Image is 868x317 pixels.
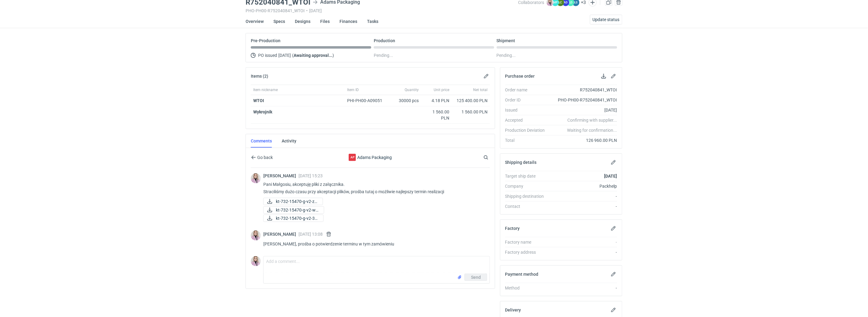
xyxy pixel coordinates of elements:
[550,249,617,255] div: -
[505,97,550,103] div: Order ID
[263,206,324,214] div: kt-732-15470-g-v2-wew.pdf
[505,272,539,277] h2: Payment method
[505,226,520,231] h2: Factory
[424,98,449,104] div: 4.18 PLN
[251,256,261,266] img: Klaudia Wiśniewska
[349,154,356,161] figcaption: AP
[497,52,617,59] div: Pending...
[550,87,617,93] div: R752040841_WTOI
[454,109,488,115] div: 1 560.00 PLN
[299,173,323,178] span: [DATE] 15:23
[263,198,323,205] div: kt-732-15470-g-v2-zew.pdf
[276,198,318,205] span: kt-732-15470-g-v2-ze...
[256,155,273,160] span: Go back
[295,15,310,28] a: Designs
[610,271,617,278] button: Edit payment method
[263,215,324,222] div: kt-732-15470-g-v2-3d.jpeg
[505,249,550,255] div: Factory address
[278,52,291,59] span: [DATE]
[550,137,617,143] div: 126 960.00 PLN
[306,8,308,13] span: •
[339,15,357,28] a: Finances
[505,87,550,93] div: Order name
[568,118,617,123] em: Confirming with supplier...
[320,15,330,28] a: Files
[604,174,617,179] strong: [DATE]
[505,239,550,245] div: Factory name
[505,160,537,165] h2: Shipping details
[590,15,622,24] button: Update status
[251,74,268,79] h2: Items (2)
[483,72,490,80] button: Edit items
[253,109,272,114] strong: Wykrojnik
[550,97,617,103] div: PHO-PH00-R752040841_WTOI
[391,95,421,106] div: 30000 pcs
[251,38,280,43] p: Pre-Production
[263,181,485,195] p: Pani Małgosiu, akceptuję pliki z załącznika. Straciliśmy dużo czasu przy akceptacji plików, prośb...
[497,38,515,43] p: Shipment
[263,173,299,178] span: [PERSON_NAME]
[505,74,535,79] h2: Purchase order
[332,53,334,58] span: )
[320,154,421,161] div: Adams Packaging
[473,87,488,92] span: Net total
[550,239,617,245] div: -
[374,38,395,43] p: Production
[251,173,261,183] div: Klaudia Wiśniewska
[600,72,607,80] button: Download PO
[505,193,550,199] div: Shipping destination
[263,240,485,248] p: [PERSON_NAME], prośba o potwierdzenie terminu w tym zamówieniu
[505,308,521,312] h2: Delivery
[550,285,617,291] div: -
[505,137,550,143] div: Total
[610,306,617,314] button: Edit delivery details
[405,87,419,92] span: Quantity
[246,8,518,13] div: PHO-PH00-R752040841_WTOI [DATE]
[253,87,278,92] span: Item nickname
[294,53,332,58] strong: Awaiting approval...
[263,198,323,205] a: kt-732-15470-g-v2-ze...
[610,225,617,232] button: Edit factory details
[567,127,617,133] em: Waiting for confirmation...
[347,98,388,104] div: PHI-PH00-A09051
[276,215,318,222] span: kt-732-15470-g-v2-3d...
[299,232,323,237] span: [DATE] 13:08
[454,98,488,104] div: 125 400.00 PLN
[505,117,550,123] div: Accepted
[347,87,359,92] span: Item ID
[505,173,550,179] div: Target ship date
[610,159,617,166] button: Edit shipping details
[482,154,502,161] input: Search
[263,232,299,237] span: [PERSON_NAME]
[550,203,617,209] div: -
[505,127,550,133] div: Production Deviation
[251,52,371,59] div: PO issued
[251,230,261,241] img: Klaudia Wiśniewska
[434,87,449,92] span: Unit price
[276,207,319,213] span: kt-732-15470-g-v2-we...
[349,154,356,161] div: Adams Packaging
[367,15,378,28] a: Tasks
[593,17,620,22] span: Update status
[251,154,273,161] button: Go back
[424,109,449,121] div: 1 560.00 PLN
[550,183,617,189] div: Packhelp
[251,134,272,148] a: Comments
[465,274,487,281] button: Send
[263,215,324,222] a: kt-732-15470-g-v2-3d...
[471,275,481,279] span: Send
[550,193,617,199] div: -
[505,107,550,113] div: Issued
[505,285,550,291] div: Method
[282,134,296,148] a: Activity
[610,72,617,80] button: Edit purchase order
[253,98,264,103] strong: WTOI
[505,183,550,189] div: Company
[550,107,617,113] div: [DATE]
[263,206,324,214] a: kt-732-15470-g-v2-we...
[246,15,264,28] a: Overview
[505,203,550,209] div: Contact
[292,53,294,58] span: (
